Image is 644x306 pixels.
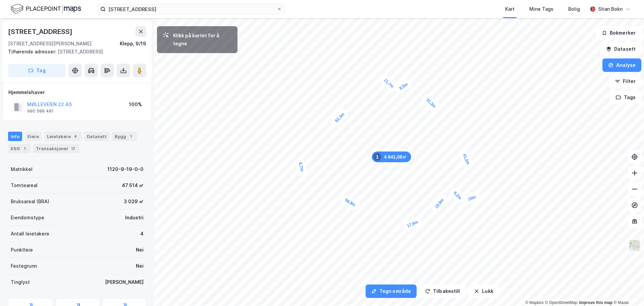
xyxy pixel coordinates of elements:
[27,108,54,114] div: 990 588 481
[8,49,58,54] span: Tilhørende adresser:
[11,165,33,173] div: Matrikkel
[140,230,144,238] div: 4
[463,191,481,205] div: Map marker
[430,193,449,214] div: Map marker
[330,107,350,128] div: Map marker
[8,88,146,96] div: Hjemmelshaver
[458,148,474,170] div: Map marker
[11,181,38,189] div: Tomteareal
[25,132,42,141] div: Eiere
[419,285,466,298] button: Tilbakestill
[8,144,31,153] div: ESG
[44,132,82,141] div: Leietakere
[125,214,144,222] div: Industri
[295,158,308,176] div: Map marker
[448,186,467,205] div: Map marker
[545,300,578,305] a: OpenStreetMap
[84,132,109,141] div: Datasett
[106,4,277,14] input: Søk på adresse, matrikkel, gårdeiere, leietakere eller personer
[129,100,142,108] div: 100%
[366,285,417,298] button: Tegn område
[339,193,361,212] div: Map marker
[11,214,44,222] div: Eiendomstype
[107,165,144,173] div: 1120-9-19-0-0
[579,300,612,305] a: Improve this map
[105,278,144,286] div: [PERSON_NAME]
[505,5,515,13] div: Kart
[610,274,644,306] iframe: Chat Widget
[124,198,144,206] div: 3 029 ㎡
[628,239,641,252] img: Z
[529,5,553,13] div: Mine Tags
[402,216,423,232] div: Map marker
[8,48,141,56] div: [STREET_ADDRESS]
[21,145,28,152] div: 1
[11,198,49,206] div: Bruksareal (BRA)
[598,5,623,13] div: Stian Bokn
[610,91,641,104] button: Tags
[136,246,144,254] div: Nei
[468,285,499,298] button: Lukk
[11,230,49,238] div: Antall leietakere
[122,181,144,189] div: 47 514 ㎡
[72,133,79,140] div: 4
[136,262,144,270] div: Nei
[8,40,92,48] div: [STREET_ADDRESS][PERSON_NAME]
[596,26,641,40] button: Bokmerker
[600,42,641,56] button: Datasett
[112,132,137,141] div: Bygg
[568,5,580,13] div: Bolig
[609,75,641,88] button: Filter
[11,262,37,270] div: Festegrunn
[120,40,146,48] div: Klepp, 9/19
[8,132,22,141] div: Info
[127,133,134,140] div: 1
[33,144,79,153] div: Transaksjoner
[610,274,644,306] div: Kontrollprogram for chat
[378,73,399,93] div: Map marker
[394,78,413,95] div: Map marker
[373,153,381,161] div: 1
[602,58,641,72] button: Analyse
[70,145,76,152] div: 12
[11,278,30,286] div: Tinglyst
[11,246,33,254] div: Punktleie
[8,64,66,77] button: Tag
[11,3,81,15] img: logo.f888ab2527a4732fd821a326f86c7f29.svg
[525,300,544,305] a: Mapbox
[372,151,411,162] div: Map marker
[8,26,74,37] div: [STREET_ADDRESS]
[173,32,232,48] div: Klikk på kartet for å tegne
[421,93,441,114] div: Map marker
